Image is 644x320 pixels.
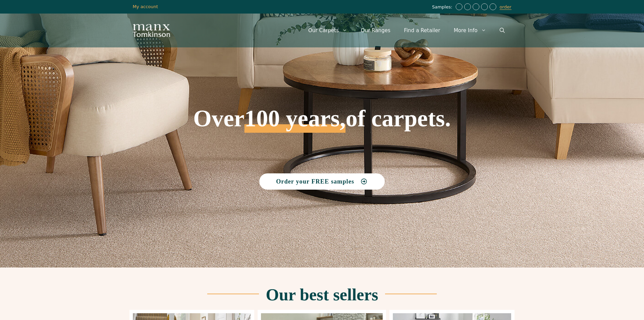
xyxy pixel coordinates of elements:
a: Our Carpets [302,20,354,41]
a: Order your FREE samples [259,173,385,190]
a: Open Search Bar [493,20,511,41]
img: Manx Tomkinson [133,24,170,37]
h2: Our best sellers [266,286,378,303]
span: Order your FREE samples [276,178,354,185]
h1: Over of carpets. [133,58,511,133]
a: Find a Retailer [397,20,447,41]
span: Samples: [432,4,454,10]
span: 100 years, [244,112,345,133]
a: Our Ranges [354,20,397,41]
nav: Primary [302,20,511,41]
a: My account [133,4,158,9]
a: More Info [447,20,493,41]
a: order [500,4,511,10]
